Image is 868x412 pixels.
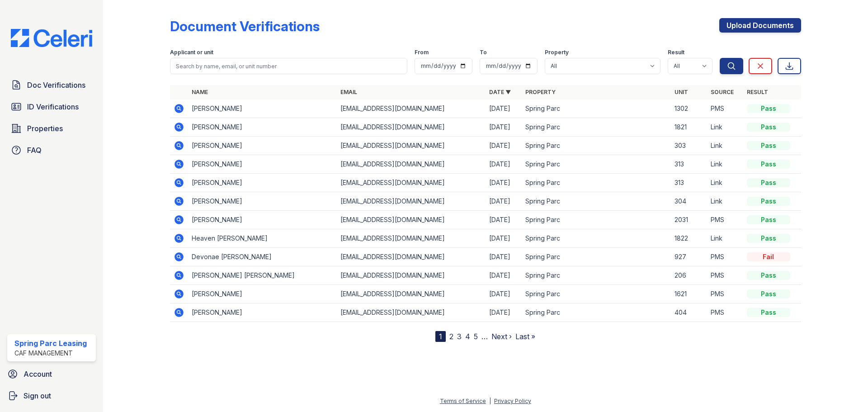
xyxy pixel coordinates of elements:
[188,211,337,229] td: [PERSON_NAME]
[747,215,790,224] div: Pass
[486,211,522,229] td: [DATE]
[671,99,707,118] td: 1302
[707,192,743,211] td: Link
[474,332,478,341] a: 5
[671,118,707,137] td: 1821
[719,18,801,33] a: Upload Documents
[465,332,470,341] a: 4
[337,229,486,248] td: [EMAIL_ADDRESS][DOMAIN_NAME]
[27,101,79,112] span: ID Verifications
[337,192,486,211] td: [EMAIL_ADDRESS][DOMAIN_NAME]
[707,99,743,118] td: PMS
[170,49,213,56] label: Applicant or unit
[188,248,337,266] td: Devonae [PERSON_NAME]
[337,303,486,322] td: [EMAIL_ADDRESS][DOMAIN_NAME]
[522,211,670,229] td: Spring Parc
[747,289,790,298] div: Pass
[486,155,522,174] td: [DATE]
[489,398,491,404] div: |
[522,118,670,137] td: Spring Parc
[14,349,87,358] div: CAF Management
[337,99,486,118] td: [EMAIL_ADDRESS][DOMAIN_NAME]
[486,229,522,248] td: [DATE]
[27,123,63,134] span: Properties
[522,155,670,174] td: Spring Parc
[188,99,337,118] td: [PERSON_NAME]
[747,308,790,317] div: Pass
[522,248,670,266] td: Spring Parc
[440,398,486,404] a: Terms of Service
[707,174,743,192] td: Link
[747,141,790,150] div: Pass
[522,174,670,192] td: Spring Parc
[486,248,522,266] td: [DATE]
[170,58,407,74] input: Search by name, email, or unit number
[192,89,208,95] a: Name
[337,155,486,174] td: [EMAIL_ADDRESS][DOMAIN_NAME]
[522,303,670,322] td: Spring Parc
[515,332,535,341] a: Last »
[486,285,522,303] td: [DATE]
[491,332,512,341] a: Next ›
[7,76,96,94] a: Doc Verifications
[188,118,337,137] td: [PERSON_NAME]
[707,229,743,248] td: Link
[337,137,486,155] td: [EMAIL_ADDRESS][DOMAIN_NAME]
[747,178,790,187] div: Pass
[14,338,87,349] div: Spring Parc Leasing
[340,89,357,95] a: Email
[415,49,429,56] label: From
[747,123,790,132] div: Pass
[486,303,522,322] td: [DATE]
[522,192,670,211] td: Spring Parc
[449,332,453,341] a: 2
[522,137,670,155] td: Spring Parc
[707,248,743,266] td: PMS
[671,229,707,248] td: 1822
[188,155,337,174] td: [PERSON_NAME]
[707,137,743,155] td: Link
[671,192,707,211] td: 304
[457,332,462,341] a: 3
[707,211,743,229] td: PMS
[27,80,85,90] span: Doc Verifications
[435,331,446,342] div: 1
[671,174,707,192] td: 313
[747,104,790,113] div: Pass
[486,192,522,211] td: [DATE]
[747,197,790,206] div: Pass
[24,390,51,401] span: Sign out
[668,49,684,56] label: Result
[7,141,96,159] a: FAQ
[24,369,52,379] span: Account
[188,192,337,211] td: [PERSON_NAME]
[671,303,707,322] td: 404
[188,303,337,322] td: [PERSON_NAME]
[711,89,734,95] a: Source
[489,89,511,95] a: Date ▼
[481,331,488,342] span: …
[486,137,522,155] td: [DATE]
[671,266,707,285] td: 206
[337,248,486,266] td: [EMAIL_ADDRESS][DOMAIN_NAME]
[522,266,670,285] td: Spring Parc
[747,160,790,169] div: Pass
[494,398,531,404] a: Privacy Policy
[480,49,487,56] label: To
[4,365,99,383] a: Account
[7,119,96,137] a: Properties
[671,155,707,174] td: 313
[188,266,337,285] td: [PERSON_NAME] [PERSON_NAME]
[7,98,96,116] a: ID Verifications
[671,137,707,155] td: 303
[4,29,99,47] img: CE_Logo_Blue-a8612792a0a2168367f1c8372b55b34899dd931a85d93a1a3d3e32e68fde9ad4.png
[27,145,42,156] span: FAQ
[337,174,486,192] td: [EMAIL_ADDRESS][DOMAIN_NAME]
[707,266,743,285] td: PMS
[4,387,99,405] button: Sign out
[747,271,790,280] div: Pass
[486,266,522,285] td: [DATE]
[337,211,486,229] td: [EMAIL_ADDRESS][DOMAIN_NAME]
[671,211,707,229] td: 2031
[337,285,486,303] td: [EMAIL_ADDRESS][DOMAIN_NAME]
